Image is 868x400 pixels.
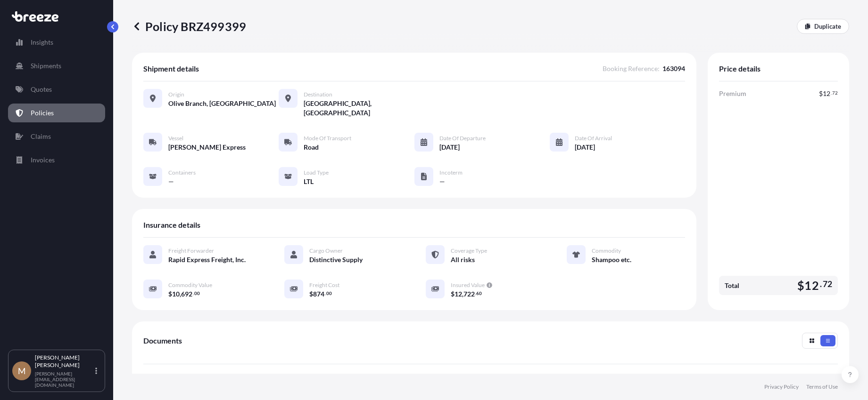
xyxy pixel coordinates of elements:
[168,281,212,289] span: Commodity Value
[8,80,105,99] a: Quotes
[132,19,246,34] p: Policy BRZ499399
[814,22,841,31] p: Duplicate
[304,169,329,176] span: Load Type
[804,280,818,291] span: 12
[451,247,487,255] span: Coverage Type
[31,61,61,71] p: Shipments
[168,255,246,264] span: Rapid Express Freight, Inc.
[439,177,445,186] span: —
[168,91,184,98] span: Origin
[31,108,54,118] p: Policies
[819,90,823,97] span: $
[8,104,105,122] a: Policies
[304,91,332,98] span: Destination
[823,281,832,287] span: 72
[832,91,838,95] span: 72
[719,89,746,98] span: Premium
[451,281,485,289] span: Insured Value
[475,292,476,295] span: .
[592,255,631,264] span: Shampoo etc.
[592,247,621,255] span: Commodity
[575,135,612,142] span: Date of Arrival
[8,127,105,146] a: Claims
[35,354,93,369] p: [PERSON_NAME] [PERSON_NAME]
[8,56,105,75] a: Shipments
[439,135,486,142] span: Date of Departure
[18,366,26,376] span: M
[8,151,105,169] a: Invoices
[806,383,838,391] a: Terms of Use
[35,371,93,388] p: [PERSON_NAME][EMAIL_ADDRESS][DOMAIN_NAME]
[31,38,53,47] p: Insights
[168,169,196,176] span: Containers
[719,64,761,73] span: Price details
[451,291,455,297] span: $
[168,177,174,186] span: —
[309,291,313,297] span: $
[181,291,192,297] span: 692
[462,291,463,297] span: ,
[439,169,463,176] span: Incoterm
[168,247,214,255] span: Freight Forwarder
[304,99,414,118] span: [GEOGRAPHIC_DATA], [GEOGRAPHIC_DATA]
[143,220,200,230] span: Insurance details
[309,281,339,289] span: Freight Cost
[143,336,182,345] span: Documents
[725,281,739,290] span: Total
[180,291,181,297] span: ,
[831,91,832,95] span: .
[309,247,343,255] span: Cargo Owner
[820,281,822,287] span: .
[662,64,685,73] span: 163094
[797,19,849,34] a: Duplicate
[463,291,475,297] span: 722
[439,143,460,152] span: [DATE]
[172,291,180,297] span: 10
[8,33,105,52] a: Insights
[31,132,51,141] p: Claims
[309,255,363,264] span: Distinctive Supply
[797,280,804,291] span: $
[451,255,475,264] span: All risks
[168,135,183,142] span: Vessel
[603,64,660,73] span: Booking Reference :
[823,90,830,97] span: 12
[31,85,52,94] p: Quotes
[575,143,595,152] span: [DATE]
[304,143,319,152] span: Road
[168,143,246,152] span: [PERSON_NAME] Express
[325,292,326,295] span: .
[168,291,172,297] span: $
[313,291,324,297] span: 874
[168,99,276,108] span: Olive Branch, [GEOGRAPHIC_DATA]
[194,292,200,295] span: 00
[304,135,351,142] span: Mode of Transport
[304,177,314,186] span: LTL
[455,291,462,297] span: 12
[764,383,799,391] a: Privacy Policy
[193,292,194,295] span: .
[143,64,199,73] span: Shipment details
[476,292,482,295] span: 60
[326,292,332,295] span: 00
[31,155,55,165] p: Invoices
